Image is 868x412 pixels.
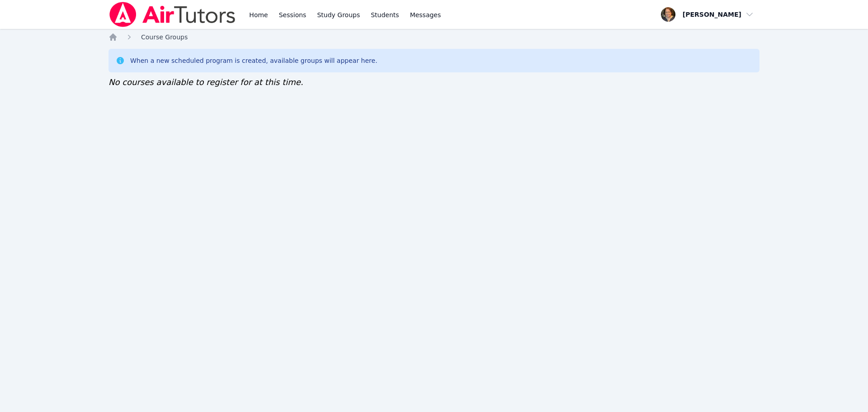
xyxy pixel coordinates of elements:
span: No courses available to register for at this time. [108,77,303,87]
div: When a new scheduled program is created, available groups will appear here. [130,56,377,65]
nav: Breadcrumb [108,33,759,42]
span: Course Groups [141,33,188,41]
a: Course Groups [141,33,188,42]
span: Messages [410,10,441,19]
img: Air Tutors [108,2,236,27]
